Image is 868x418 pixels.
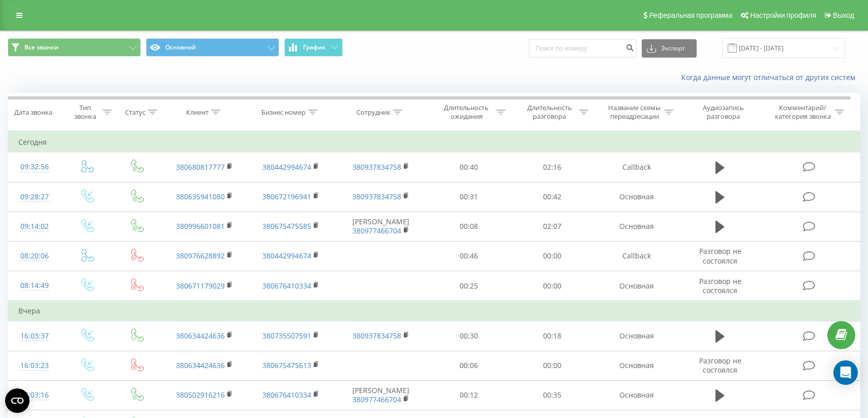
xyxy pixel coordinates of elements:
[18,246,51,266] div: 08:20:06
[750,11,816,19] span: Настройки профиля
[8,132,860,152] td: Сегодня
[352,331,401,341] a: 380937834758
[352,162,401,172] a: 380937834758
[176,331,225,341] a: 380634424636
[352,226,401,236] a: 380977466704
[649,11,732,19] span: Реферальная программа
[262,360,311,370] a: 380675475613
[699,246,741,265] span: Разговор не состоялся
[186,108,208,117] div: Клиент
[511,351,594,380] td: 00:00
[427,351,511,380] td: 00:06
[427,380,511,410] td: 00:12
[176,221,225,231] a: 380996601081
[176,251,225,260] a: 380976628892
[593,152,680,182] td: Callback
[699,356,741,375] span: Разговор не состоялся
[593,351,680,380] td: Основная
[593,182,680,212] td: Основная
[642,39,697,58] button: Экспорт
[18,217,51,237] div: 09:14:02
[146,38,279,57] button: Основной
[262,281,311,291] a: 380676410334
[593,241,680,271] td: Callback
[262,192,311,201] a: 380672196941
[356,108,391,117] div: Сотрудник
[14,108,52,117] div: Дата звонка
[8,38,141,57] button: Все звонки
[176,281,225,291] a: 380671179029
[18,157,51,177] div: 09:32:56
[261,108,306,117] div: Бизнес номер
[511,152,594,182] td: 02:16
[262,331,311,341] a: 380735507591
[833,360,858,385] div: Open Intercom Messenger
[593,321,680,351] td: Основная
[262,162,311,172] a: 380442994674
[8,301,860,321] td: Вчера
[427,152,511,182] td: 00:40
[427,271,511,301] td: 00:25
[18,385,51,405] div: 16:03:16
[284,38,343,57] button: График
[691,103,757,121] div: Аудиозапись разговора
[352,395,401,404] a: 380977466704
[607,103,662,121] div: Название схемы переадресации
[176,360,225,370] a: 380634424636
[833,11,854,19] span: Выход
[262,390,311,400] a: 380676410334
[5,388,29,413] button: Open CMP widget
[529,39,637,58] input: Поиск по номеру
[334,380,427,410] td: [PERSON_NAME]
[176,390,225,400] a: 380502916216
[427,212,511,241] td: 00:08
[176,192,225,201] a: 380635941080
[511,182,594,212] td: 00:42
[334,212,427,241] td: [PERSON_NAME]
[681,72,860,82] a: Когда данные могут отличаться от других систем
[439,103,494,121] div: Длительность ожидания
[262,251,311,260] a: 380442994674
[593,212,680,241] td: Основная
[18,276,51,296] div: 08:14:49
[18,356,51,376] div: 16:03:23
[18,326,51,346] div: 16:03:37
[176,162,225,172] a: 380680817777
[24,43,58,51] span: Все звонки
[125,108,145,117] div: Статус
[699,276,741,295] span: Разговор не состоялся
[18,187,51,207] div: 09:28:27
[511,321,594,351] td: 00:18
[352,192,401,201] a: 380937834758
[511,241,594,271] td: 00:00
[427,241,511,271] td: 00:46
[262,221,311,231] a: 380675475585
[511,212,594,241] td: 02:07
[593,271,680,301] td: Основная
[427,182,511,212] td: 00:31
[773,103,832,121] div: Комментарий/категория звонка
[511,380,594,410] td: 00:35
[522,103,577,121] div: Длительность разговора
[303,44,325,51] span: График
[593,380,680,410] td: Основная
[427,321,511,351] td: 00:30
[70,103,100,121] div: Тип звонка
[511,271,594,301] td: 00:00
